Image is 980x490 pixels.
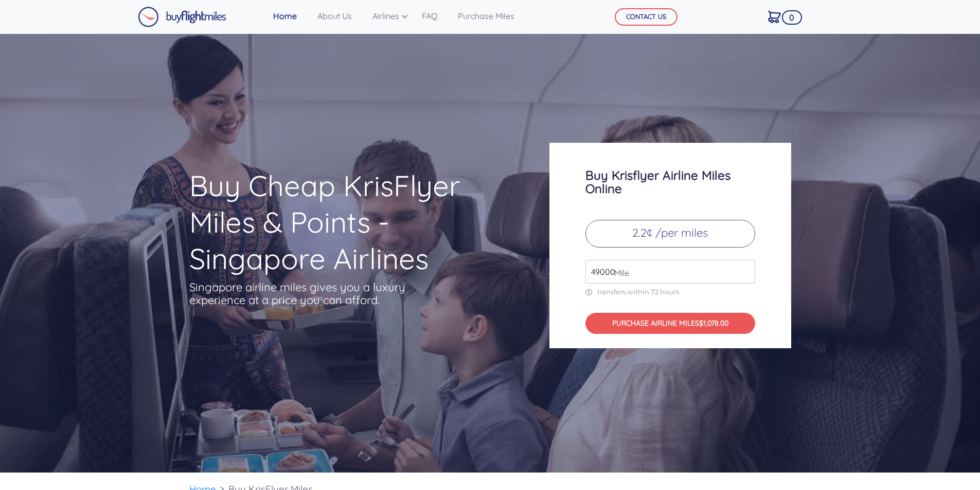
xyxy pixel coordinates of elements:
p: transfers within 72 hours [585,288,755,296]
span: Mile [609,267,629,279]
p: 2.2¢ /per miles [585,220,755,248]
a: Airlines [368,6,405,26]
span: $1,078.00 [699,318,728,328]
p: Singapore airline miles gives you a luxury experience at a price you can afford. [189,281,421,307]
button: PURCHASE AIRLINE MILES$1,078.00 [585,313,755,334]
a: About Us [313,6,356,26]
h3: Buy Krisflyer Airline Miles Online [585,168,755,195]
span: 0 [782,10,802,25]
h1: Buy Cheap KrisFlyer Miles & Points - Singapore Airlines [189,167,509,277]
img: Cart [768,11,781,23]
img: Buy Flight Miles Logo [138,7,226,27]
a: Purchase Miles [454,6,519,26]
a: Home [269,6,301,26]
a: Buy Flight Miles Logo [138,4,226,30]
button: CONTACT US [615,8,678,26]
a: 0 [764,6,785,27]
a: FAQ [418,6,441,26]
